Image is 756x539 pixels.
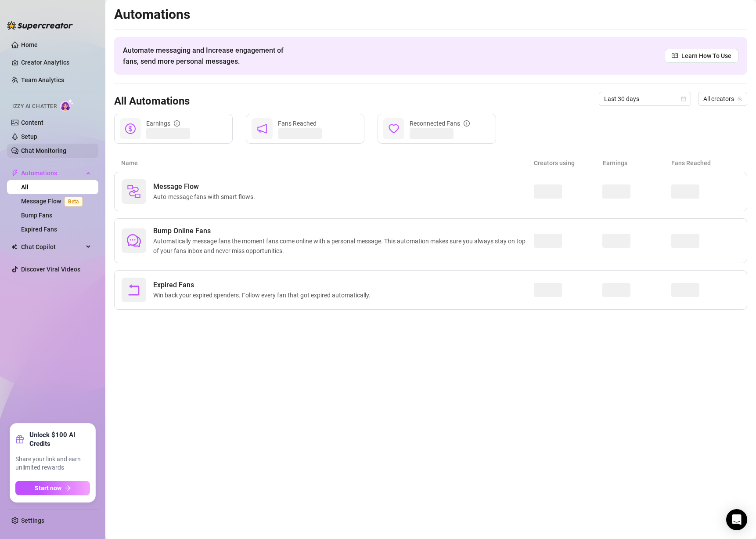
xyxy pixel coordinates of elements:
[35,485,61,492] span: Start now
[681,51,731,61] span: Learn How To Use
[153,280,374,290] span: Expired Fans
[114,6,747,23] h2: Automations
[671,158,740,168] article: Fans Reached
[604,92,686,105] span: Last 30 days
[146,119,180,128] div: Earnings
[127,234,141,248] span: comment
[65,485,71,491] span: arrow-right
[534,158,603,168] article: Creators using
[21,184,29,191] a: All
[12,102,57,111] span: Izzy AI Chatter
[726,509,747,530] div: Open Intercom Messenger
[672,53,678,59] span: read
[21,147,66,154] a: Chat Monitoring
[174,120,180,127] span: info-circle
[153,236,534,256] span: Automatically message fans the moment fans come online with a personal message. This automation m...
[21,76,64,83] a: Team Analytics
[681,96,686,101] span: calendar
[703,92,742,105] span: All creators
[21,41,38,48] a: Home
[65,197,83,206] span: Beta
[153,290,374,300] span: Win back your expired spenders. Follow every fan that got expired automatically.
[21,119,43,126] a: Content
[21,266,80,273] a: Discover Viral Videos
[21,517,44,524] a: Settings
[60,99,74,112] img: AI Chatter
[665,49,738,63] a: Learn How To Use
[114,94,190,109] h3: All Automations
[21,133,37,140] a: Setup
[153,192,259,202] span: Auto-message fans with smart flows.
[121,158,534,168] article: Name
[15,455,90,472] span: Share your link and earn unlimited rewards
[737,96,742,101] span: team
[603,158,672,168] article: Earnings
[125,123,136,134] span: dollar
[278,120,317,127] span: Fans Reached
[410,119,470,128] div: Reconnected Fans
[21,198,86,205] a: Message FlowBeta
[11,244,17,250] img: Chat Copilot
[127,283,141,297] span: rollback
[21,226,57,233] a: Expired Fans
[11,170,18,177] span: thunderbolt
[153,226,534,236] span: Bump Online Fans
[153,181,259,192] span: Message Flow
[464,120,470,127] span: info-circle
[21,55,91,69] a: Creator Analytics
[15,481,90,495] button: Start nowarrow-right
[7,21,73,30] img: logo-BBDzfeDw.svg
[21,240,83,254] span: Chat Copilot
[29,430,90,448] strong: Unlock $100 AI Credits
[123,45,292,67] span: Automate messaging and Increase engagement of fans, send more personal messages.
[389,123,399,134] span: heart
[21,212,52,219] a: Bump Fans
[21,166,83,180] span: Automations
[257,123,267,134] span: notification
[127,184,141,199] img: svg%3e
[15,435,24,444] span: gift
